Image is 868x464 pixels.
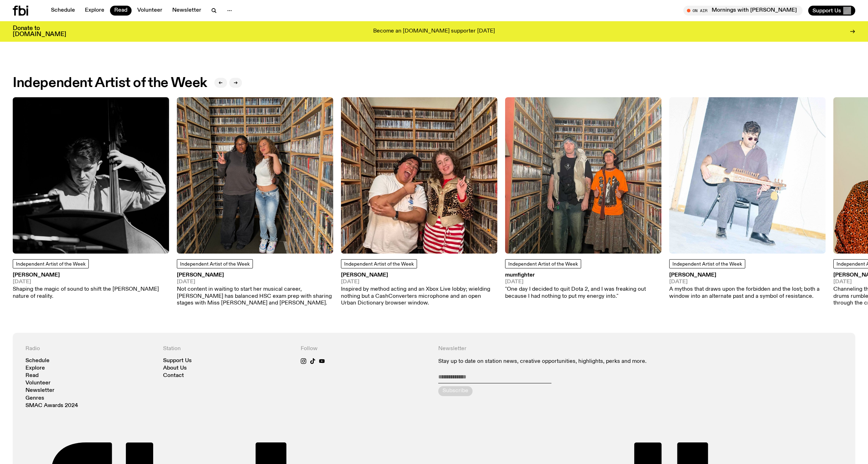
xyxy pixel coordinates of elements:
[177,259,253,268] a: Independent Artist of the Week
[13,279,169,285] span: [DATE]
[341,286,497,307] p: Inspired by method acting and an Xbox Live lobby; wielding nothing but a CashConverters microphon...
[341,279,497,285] span: [DATE]
[47,6,79,16] a: Schedule
[25,346,155,352] h4: Radio
[133,6,167,16] a: Volunteer
[16,262,86,267] span: Independent Artist of the Week
[163,346,292,352] h4: Station
[672,262,742,267] span: Independent Artist of the Week
[438,358,705,365] p: Stay up to date on station news, creative opportunities, highlights, perks and more.
[177,273,333,307] a: [PERSON_NAME][DATE]Not content in waiting to start her musical career, [PERSON_NAME] has balanced...
[301,346,430,352] h4: Follow
[373,28,495,35] p: Become an [DOMAIN_NAME] supporter [DATE]
[344,262,414,267] span: Independent Artist of the Week
[177,273,333,278] h3: [PERSON_NAME]
[505,286,661,300] p: "One day I decided to quit Dota 2, and I was freaking out because I had nothing to put my energy ...
[505,259,581,268] a: Independent Artist of the Week
[110,6,132,16] a: Read
[177,279,333,285] span: [DATE]
[341,273,497,307] a: [PERSON_NAME][DATE]Inspired by method acting and an Xbox Live lobby; wielding nothing but a CashC...
[13,273,169,278] h3: [PERSON_NAME]
[438,346,705,352] h4: Newsletter
[341,259,417,268] a: Independent Artist of the Week
[13,97,169,254] img: Black and white photo of musician Jacques Emery playing his double bass reading sheet music.
[438,386,473,396] button: Subscribe
[25,403,78,408] a: SMAC Awards 2024
[505,273,661,278] h3: mumfighter
[25,388,54,393] a: Newsletter
[177,286,333,307] p: Not content in waiting to start her musical career, [PERSON_NAME] has balanced HSC exam prep with...
[683,6,803,16] button: On AirMornings with [PERSON_NAME]
[163,358,192,364] a: Support Us
[13,25,66,37] h3: Donate to [DOMAIN_NAME]
[25,366,45,371] a: Explore
[505,97,661,254] img: Mumfighter and Ella stand side by side in the fbi music library
[180,262,250,267] span: Independent Artist of the Week
[25,396,44,401] a: Genres
[13,286,169,300] p: Shaping the magic of sound to shift the [PERSON_NAME] nature of reality.
[669,259,745,268] a: Independent Artist of the Week
[508,262,578,267] span: Independent Artist of the Week
[669,286,826,300] p: A mythos that draws upon the forbidden and the lost; both a window into an alternate past and a s...
[13,77,207,89] h2: Independent Artist of the Week
[341,97,497,254] img: Diana and Freddy posing in the music library. Diana is pointing at Freddy, who is posing with a p...
[163,366,187,371] a: About Us
[25,381,51,386] a: Volunteer
[13,273,169,300] a: [PERSON_NAME][DATE]Shaping the magic of sound to shift the [PERSON_NAME] nature of reality.
[25,358,50,364] a: Schedule
[341,273,497,278] h3: [PERSON_NAME]
[669,97,826,254] img: Ashkan is sitting on a chair playing his rubab. He is wearing sunglasses, looking down in concent...
[505,273,661,300] a: mumfighter[DATE]"One day I decided to quit Dota 2, and I was freaking out because I had nothing t...
[505,279,661,285] span: [DATE]
[163,373,184,378] a: Contact
[168,6,206,16] a: Newsletter
[808,6,855,16] button: Support Us
[81,6,109,16] a: Explore
[669,279,826,285] span: [DATE]
[669,273,826,278] h3: [PERSON_NAME]
[812,7,841,14] span: Support Us
[669,273,826,300] a: [PERSON_NAME][DATE]A mythos that draws upon the forbidden and the lost; both a window into an alt...
[13,259,89,268] a: Independent Artist of the Week
[25,373,39,378] a: Read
